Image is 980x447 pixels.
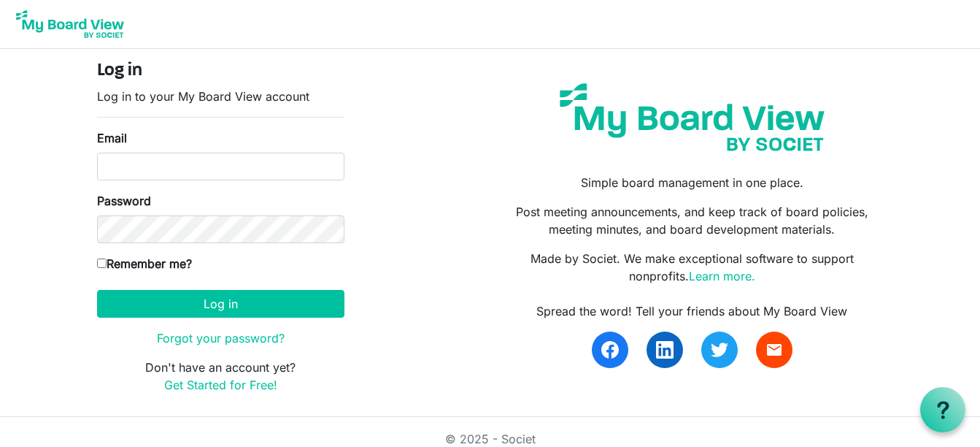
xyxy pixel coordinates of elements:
p: Don't have an account yet? [97,359,344,394]
img: facebook.svg [601,341,619,359]
label: Email [97,129,127,147]
div: Spread the word! Tell your friends about My Board View [501,302,883,320]
label: Remember me? [97,255,192,272]
img: twitter.svg [711,341,728,359]
span: email [765,341,783,359]
p: Log in to your My Board View account [97,88,344,105]
img: My Board View Logo [12,6,128,42]
img: linkedin.svg [656,341,674,359]
p: Simple board management in one place. [501,174,883,191]
a: Get Started for Free! [164,378,277,392]
a: Forgot your password? [157,331,285,345]
a: © 2025 - Societ [445,432,536,446]
input: Remember me? [97,259,107,268]
p: Post meeting announcements, and keep track of board policies, meeting minutes, and board developm... [501,203,883,238]
h4: Log in [97,61,344,82]
a: email [756,332,792,368]
button: Log in [97,290,344,318]
label: Password [97,192,151,210]
a: Learn more. [689,269,755,283]
img: my-board-view-societ.svg [549,72,836,162]
p: Made by Societ. We make exceptional software to support nonprofits. [501,250,883,285]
